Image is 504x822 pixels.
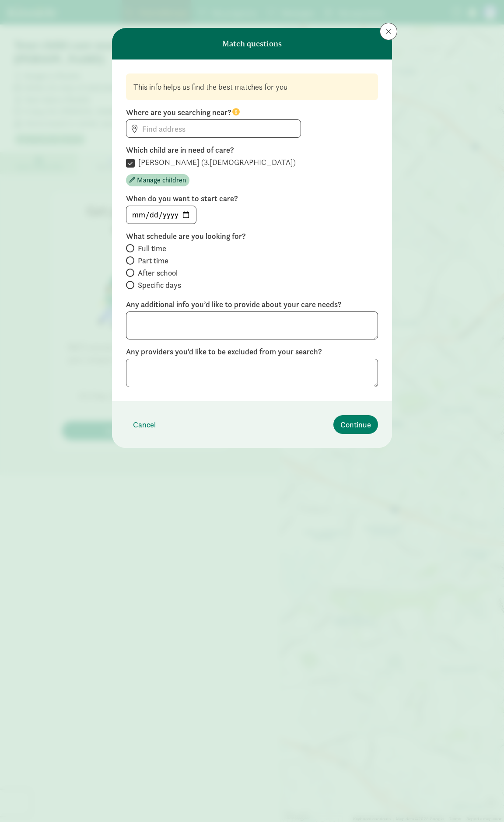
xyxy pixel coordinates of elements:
[126,174,189,186] button: Manage children
[222,39,282,48] h6: Match questions
[138,243,166,254] span: Full time
[126,299,378,310] label: Any additional info you’d like to provide about your care needs?
[126,120,301,137] input: Find address
[135,157,296,168] label: [PERSON_NAME] (3.[DEMOGRAPHIC_DATA])
[133,419,156,430] span: Cancel
[333,415,378,434] button: Continue
[340,419,371,430] span: Continue
[138,268,178,278] span: After school
[137,175,186,185] span: Manage children
[133,81,371,93] div: This info helps us find the best matches for you
[138,255,168,266] span: Part time
[126,193,378,204] label: When do you want to start care?
[126,107,378,118] label: Where are you searching near?
[126,415,163,434] button: Cancel
[126,145,378,155] label: Which child are in need of care?
[126,231,378,241] label: What schedule are you looking for?
[138,280,181,290] span: Specific days
[126,346,378,357] label: Any providers you'd like to be excluded from your search?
